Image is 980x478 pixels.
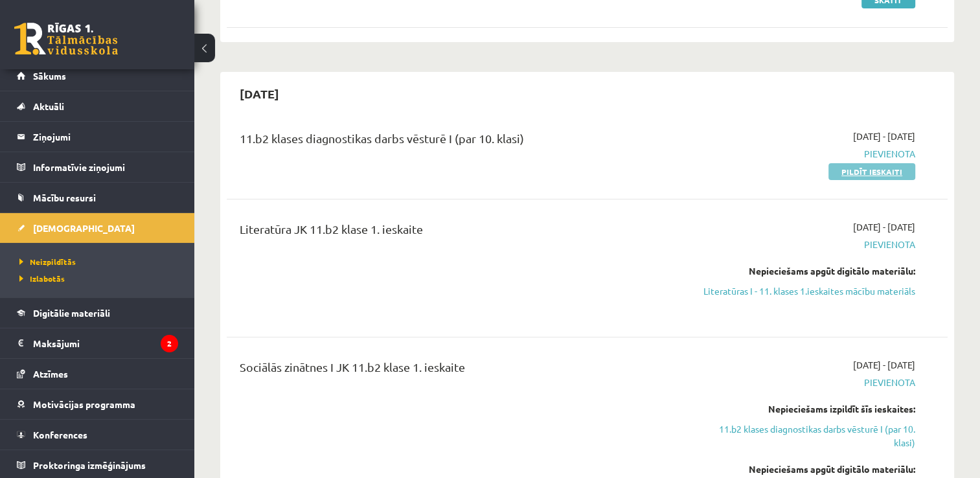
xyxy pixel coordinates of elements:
legend: Ziņojumi [33,122,178,152]
a: Sākums [17,61,178,91]
span: [DATE] - [DATE] [853,358,915,372]
h2: [DATE] [227,78,292,109]
span: Proktoringa izmēģinājums [33,459,146,471]
div: Nepieciešams izpildīt šīs ieskaites: [703,402,915,416]
a: Ziņojumi [17,122,178,152]
span: Pievienota [703,147,915,161]
div: Sociālās zinātnes I JK 11.b2 klase 1. ieskaite [240,358,683,382]
div: 11.b2 klases diagnostikas darbs vēsturē I (par 10. klasi) [240,130,683,154]
a: Pildīt ieskaiti [828,163,915,180]
a: 11.b2 klases diagnostikas darbs vēsturē I (par 10. klasi) [703,422,915,450]
span: Pievienota [703,376,915,389]
span: [DATE] - [DATE] [853,220,915,234]
legend: Informatīvie ziņojumi [33,152,178,182]
a: Rīgas 1. Tālmācības vidusskola [14,23,118,55]
a: Izlabotās [19,273,181,284]
a: Literatūras I - 11. klases 1.ieskaites mācību materiāls [703,284,915,298]
a: Mācību resursi [17,183,178,212]
span: Sākums [33,70,66,82]
a: Digitālie materiāli [17,298,178,328]
a: Motivācijas programma [17,389,178,419]
a: Informatīvie ziņojumi [17,152,178,182]
span: [DEMOGRAPHIC_DATA] [33,222,135,234]
span: Motivācijas programma [33,398,135,410]
legend: Maksājumi [33,328,178,358]
i: 2 [161,335,178,352]
a: Neizpildītās [19,256,181,267]
div: Literatūra JK 11.b2 klase 1. ieskaite [240,220,683,244]
a: Konferences [17,420,178,450]
a: Maksājumi2 [17,328,178,358]
div: Nepieciešams apgūt digitālo materiālu: [703,462,915,476]
span: Konferences [33,429,87,440]
span: Pievienota [703,238,915,251]
a: [DEMOGRAPHIC_DATA] [17,213,178,243]
span: Neizpildītās [19,256,76,267]
span: [DATE] - [DATE] [853,130,915,143]
span: Aktuāli [33,100,64,112]
span: Mācību resursi [33,192,96,203]
span: Atzīmes [33,368,68,380]
span: Digitālie materiāli [33,307,110,319]
span: Izlabotās [19,273,65,284]
div: Nepieciešams apgūt digitālo materiālu: [703,264,915,278]
a: Aktuāli [17,91,178,121]
a: Atzīmes [17,359,178,389]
